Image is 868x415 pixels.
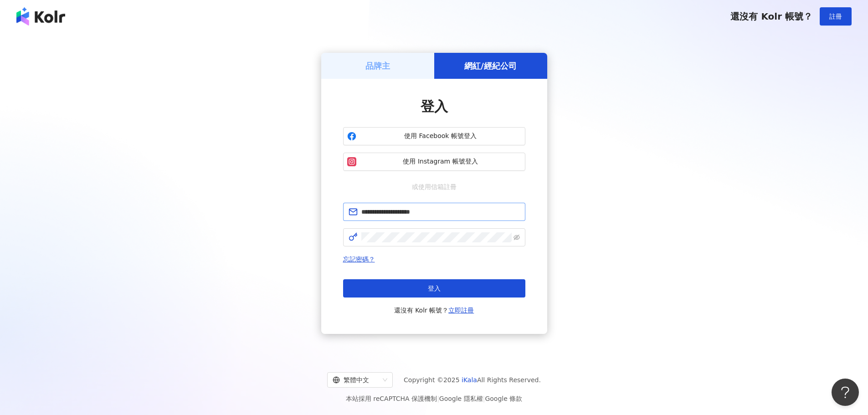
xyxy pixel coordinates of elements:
[360,157,521,166] span: 使用 Instagram 帳號登入
[448,307,474,314] a: 立即註冊
[428,285,441,292] span: 登入
[360,132,521,141] span: 使用 Facebook 帳號登入
[333,373,379,387] div: 繁體中文
[16,7,65,26] img: logo
[483,395,485,402] span: |
[730,11,812,22] span: 還沒有 Kolr 帳號？
[464,60,517,72] h5: 網紅/經紀公司
[343,256,375,263] a: 忘記密碼？
[820,7,852,26] button: 註冊
[462,376,477,384] a: iKala
[404,374,541,385] span: Copyright © 2025 All Rights Reserved.
[343,279,525,297] button: 登入
[343,153,525,171] button: 使用 Instagram 帳號登入
[343,127,525,145] button: 使用 Facebook 帳號登入
[421,98,448,114] span: 登入
[832,379,859,406] iframe: Help Scout Beacon - Open
[346,393,522,404] span: 本站採用 reCAPTCHA 保護機制
[829,13,842,20] span: 註冊
[437,395,439,402] span: |
[406,182,463,192] span: 或使用信箱註冊
[365,60,390,72] h5: 品牌主
[485,395,522,402] a: Google 條款
[514,234,520,241] span: eye-invisible
[439,395,483,402] a: Google 隱私權
[394,305,474,316] span: 還沒有 Kolr 帳號？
